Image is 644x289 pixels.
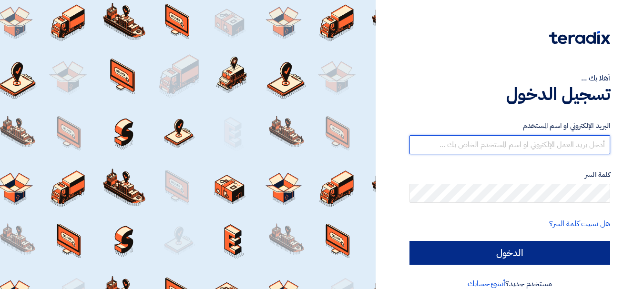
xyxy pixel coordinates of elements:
label: البريد الإلكتروني او اسم المستخدم [409,120,610,131]
div: أهلا بك ... [409,72,610,84]
a: هل نسيت كلمة السر؟ [549,218,610,229]
img: Teradix logo [549,31,610,44]
h1: تسجيل الدخول [409,84,610,105]
label: كلمة السر [409,169,610,180]
input: أدخل بريد العمل الإلكتروني او اسم المستخدم الخاص بك ... [409,135,610,154]
input: الدخول [409,241,610,265]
